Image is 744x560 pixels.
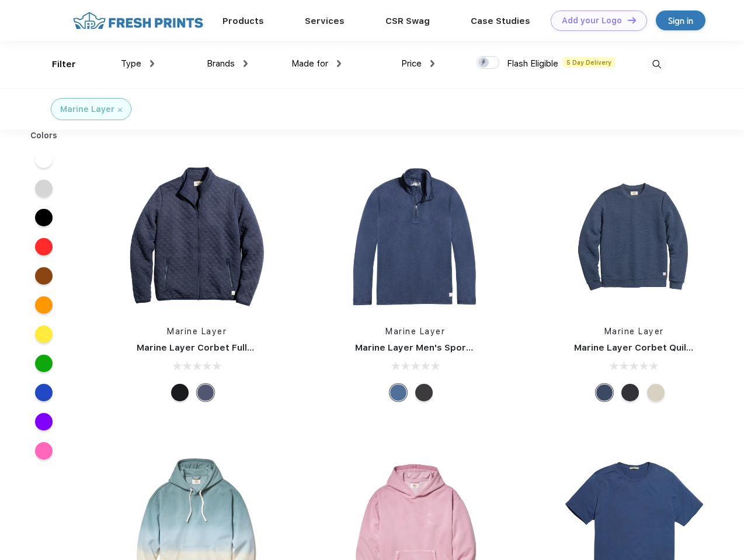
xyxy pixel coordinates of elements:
img: dropdown.png [150,60,154,67]
div: Deep Denim [390,384,407,401]
img: DT [628,17,636,23]
a: Products [222,16,264,26]
div: Charcoal [621,384,639,401]
img: dropdown.png [337,60,341,67]
span: Type [121,58,141,69]
img: desktop_search.svg [647,55,666,74]
div: Sign in [668,14,693,27]
div: Colors [22,129,67,142]
div: Navy [197,384,214,401]
img: func=resize&h=266 [557,159,712,314]
img: func=resize&h=266 [338,159,493,314]
img: dropdown.png [244,60,248,67]
div: Black [171,384,189,401]
img: func=resize&h=266 [119,159,274,314]
a: CSR Swag [385,16,430,26]
a: Sign in [656,10,705,30]
span: Price [401,58,422,69]
span: Brands [207,58,235,69]
span: 5 Day Delivery [563,57,615,68]
img: fo%20logo%202.webp [69,10,207,31]
span: Flash Eligible [507,58,558,69]
img: filter_cancel.svg [118,108,122,112]
a: Marine Layer [385,327,445,336]
a: Marine Layer Corbet Full-Zip Jacket [137,342,298,353]
div: Oat Heather [647,384,665,401]
a: Marine Layer [167,327,227,336]
div: Marine Layer [60,103,114,116]
a: Marine Layer [604,327,664,336]
div: Navy Heather [596,384,613,401]
a: Marine Layer Men's Sport Quarter Zip [355,342,524,353]
div: Add your Logo [562,16,622,26]
div: Filter [52,58,76,71]
img: dropdown.png [430,60,434,67]
a: Services [305,16,345,26]
span: Made for [291,58,328,69]
div: Charcoal [415,384,433,401]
